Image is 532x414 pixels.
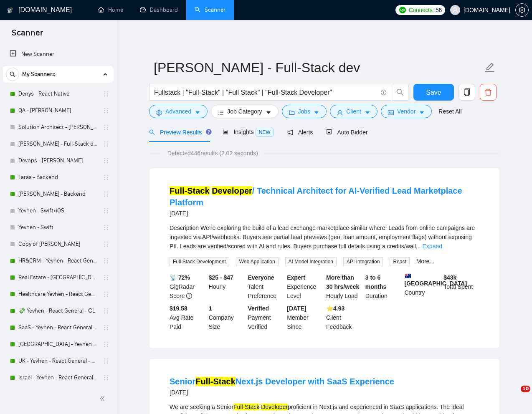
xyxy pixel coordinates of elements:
[18,353,98,369] a: UK - Yevhen - React General - СL
[326,129,332,135] span: robot
[205,128,213,136] div: Tooltip anchor
[343,257,383,266] span: API Integration
[324,273,364,300] div: Hourly Load
[99,394,108,403] span: double-left
[282,105,327,118] button: folderJobscaret-down
[103,241,109,247] span: holder
[140,6,178,13] a: dashboardDashboard
[409,5,434,15] span: Connects:
[314,109,319,116] span: caret-down
[18,369,98,386] a: Israel - Yevhen - React General - СL
[443,274,456,281] b: $ 43k
[521,386,530,392] span: 10
[285,304,324,331] div: Member Since
[103,91,109,97] span: holder
[5,27,50,44] span: Scanner
[397,107,415,116] span: Vendor
[459,88,475,96] span: copy
[484,62,495,73] span: edit
[419,109,425,116] span: caret-down
[364,273,403,300] div: Duration
[346,107,361,116] span: Client
[195,6,225,13] a: searchScanner
[399,7,406,13] img: upwork-logo.png
[365,274,387,290] b: 3 to 6 months
[436,5,442,15] span: 56
[426,87,441,98] span: Save
[18,319,98,336] a: SaaS - Yevhen - React General - СL
[18,236,98,252] a: Copy of [PERSON_NAME]
[6,71,19,77] span: search
[103,374,109,381] span: holder
[261,404,288,410] mark: Developer
[103,341,109,348] span: holder
[195,109,200,116] span: caret-down
[18,136,98,152] a: [PERSON_NAME] - Full-Stack dev
[287,274,305,281] b: Expert
[381,105,432,118] button: idcardVendorcaret-down
[18,303,98,319] a: 💸 Yevhen - React General - СL
[326,305,345,312] b: ⭐️ 4.93
[103,291,109,298] span: holder
[170,257,229,266] span: Full Stack Development
[168,304,207,331] div: Avg Rate Paid
[515,3,529,17] button: setting
[211,105,278,118] button: barsJob Categorycaret-down
[207,304,246,331] div: Company Size
[405,273,411,279] img: 🇦🇺
[403,273,442,300] div: Country
[18,269,98,286] a: Real Estate - [GEOGRAPHIC_DATA] - React General - СL
[337,109,343,116] span: user
[218,109,224,116] span: bars
[287,305,306,312] b: [DATE]
[516,7,528,13] span: setting
[18,152,98,169] a: Devops - [PERSON_NAME]
[326,274,359,290] b: More than 30 hrs/week
[223,129,274,135] span: Insights
[170,377,394,386] a: SeniorFull-StackNext.js Developer with SaaS Experience
[170,274,190,281] b: 📡 72%
[285,273,324,300] div: Experience Level
[256,128,274,137] span: NEW
[103,358,109,364] span: holder
[416,243,421,250] span: ...
[186,293,192,299] span: info-circle
[480,88,496,96] span: delete
[18,169,98,186] a: Taras - Backend
[442,273,481,300] div: Total Spent
[3,46,114,63] li: New Scanner
[515,7,529,13] a: setting
[103,207,109,214] span: holder
[103,308,109,314] span: holder
[480,84,497,101] button: delete
[103,224,109,231] span: holder
[289,109,295,116] span: folder
[6,68,19,81] button: search
[209,274,233,281] b: $25 - $47
[207,273,246,300] div: Hourly
[212,186,252,195] mark: Developer
[287,129,313,136] span: Alerts
[18,102,98,119] a: QA - [PERSON_NAME]
[330,105,377,118] button: userClientcaret-down
[452,7,458,13] span: user
[103,191,109,197] span: holder
[162,149,264,158] span: Detected 446 results (2.02 seconds)
[326,129,367,136] span: Auto Bidder
[170,186,462,207] a: Full-Stack Developer/ Technical Architect for AI-Verified Lead Marketplace Platform
[381,90,386,95] span: info-circle
[195,377,236,386] mark: Full-Stack
[416,258,435,265] a: More...
[103,324,109,331] span: holder
[18,86,98,102] a: Denys - React Native
[392,84,408,101] button: search
[227,107,262,116] span: Job Category
[233,404,259,410] mark: Full-Stack
[168,273,207,300] div: GigRadar Score
[390,257,409,266] span: React
[18,252,98,269] a: HR&CRM - Yevhen - React General - СL
[423,243,442,250] a: Expand
[248,305,269,312] b: Verified
[165,107,191,116] span: Advanced
[223,129,228,135] span: area-chart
